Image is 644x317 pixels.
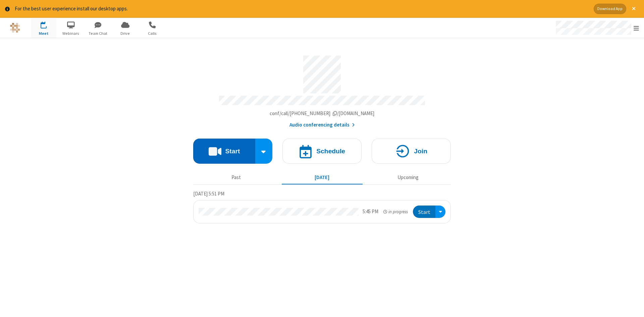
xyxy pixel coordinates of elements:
[225,148,240,154] h4: Start
[10,23,20,33] img: QA Selenium DO NOT DELETE OR CHANGE
[45,21,50,26] div: 1
[193,190,451,223] section: Today's Meetings
[627,300,639,312] iframe: Chat
[140,30,165,36] span: Calls
[113,30,138,36] span: Drive
[629,4,639,14] button: Close alert
[193,190,224,197] span: [DATE] 5:51 PM
[196,171,277,184] button: Past
[289,121,355,129] button: Audio conferencing details
[86,30,111,36] span: Team Chat
[316,148,345,154] h4: Schedule
[368,171,448,184] button: Upcoming
[58,30,84,36] span: Webinars
[363,208,378,216] div: 5:45 PM
[193,51,451,129] section: Account details
[413,206,435,218] button: Start
[414,148,427,154] h4: Join
[193,139,255,164] button: Start
[594,4,626,14] button: Download App
[435,206,445,218] div: Open menu
[270,110,375,116] span: Copy my meeting room link
[270,110,375,117] button: Copy my meeting room linkCopy my meeting room link
[372,139,451,164] button: Join
[282,171,363,184] button: [DATE]
[549,18,644,38] div: Open menu
[2,18,28,38] button: Logo
[383,209,408,215] em: in progress
[282,139,362,164] button: Schedule
[255,139,273,164] div: Start conference options
[15,5,589,13] div: For the best user experience install our desktop apps.
[31,30,56,36] span: Meet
